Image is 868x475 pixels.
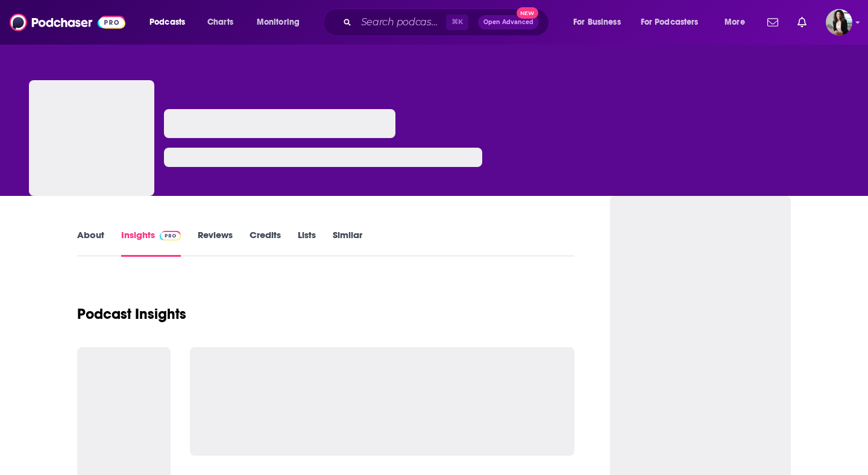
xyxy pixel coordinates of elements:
[725,14,745,31] span: More
[573,14,621,31] span: For Business
[565,13,636,32] button: open menu
[77,229,104,257] a: About
[200,13,241,32] a: Charts
[826,9,852,36] img: User Profile
[160,231,181,241] img: Podchaser Pro
[207,14,233,31] span: Charts
[826,9,852,36] span: Logged in as ElizabethCole
[517,7,538,19] span: New
[257,14,300,31] span: Monitoring
[793,12,811,33] a: Show notifications dropdown
[641,14,699,31] span: For Podcasters
[248,13,315,32] button: open menu
[298,229,316,257] a: Lists
[198,229,233,257] a: Reviews
[356,13,446,32] input: Search podcasts, credits, & more...
[10,11,125,34] img: Podchaser - Follow, Share and Rate Podcasts
[149,14,185,31] span: Podcasts
[716,13,760,32] button: open menu
[77,305,186,323] h1: Podcast Insights
[335,8,561,36] div: Search podcasts, credits, & more...
[633,13,716,32] button: open menu
[250,229,281,257] a: Credits
[141,13,201,32] button: open menu
[121,229,181,257] a: InsightsPodchaser Pro
[446,14,468,30] span: ⌘ K
[826,9,852,36] button: Show profile menu
[763,12,783,33] a: Show notifications dropdown
[483,19,533,25] span: Open Advanced
[478,15,539,30] button: Open AdvancedNew
[333,229,362,257] a: Similar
